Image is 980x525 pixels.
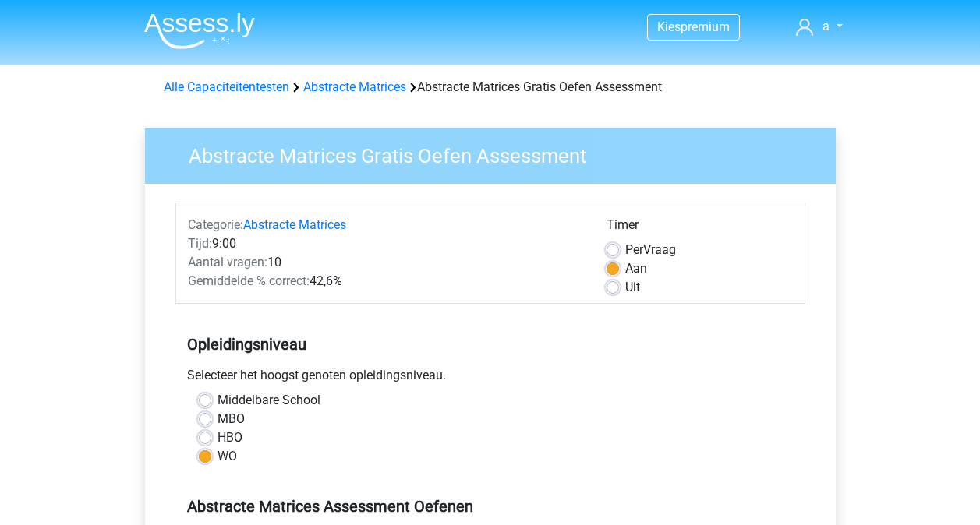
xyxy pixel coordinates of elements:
[218,410,245,428] label: MBO
[188,255,267,270] span: Aantal vragen:
[823,19,830,33] span: a
[170,138,824,168] h3: Abstracte Matrices Gratis Oefen Assessment
[187,329,794,360] h5: Opleidingsniveau
[303,79,406,94] a: Abstracte Matrices
[144,12,255,49] img: Assessly
[243,217,346,232] a: Abstracte Matrices
[175,366,805,391] div: Selecteer het hoogst genoten opleidingsniveau.
[188,273,310,288] span: Gemiddelde % correct:
[176,253,595,272] div: 10
[625,241,676,259] label: Vraag
[625,259,647,278] label: Aan
[625,242,643,257] span: Per
[218,428,242,447] label: HBO
[188,236,212,251] span: Tijd:
[790,17,848,36] a: a
[607,216,793,241] div: Timer
[625,278,640,297] label: Uit
[157,78,823,97] div: Abstracte Matrices Gratis Oefen Assessment
[218,391,320,410] label: Middelbare School
[188,217,243,232] span: Categorie:
[187,497,794,516] h5: Abstracte Matrices Assessment Oefenen
[218,447,237,466] label: WO
[681,19,730,34] span: premium
[648,16,739,37] a: Kiespremium
[176,272,595,291] div: 42,6%
[164,79,289,94] a: Alle Capaciteitentesten
[176,234,595,253] div: 9:00
[657,19,681,34] span: Kies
